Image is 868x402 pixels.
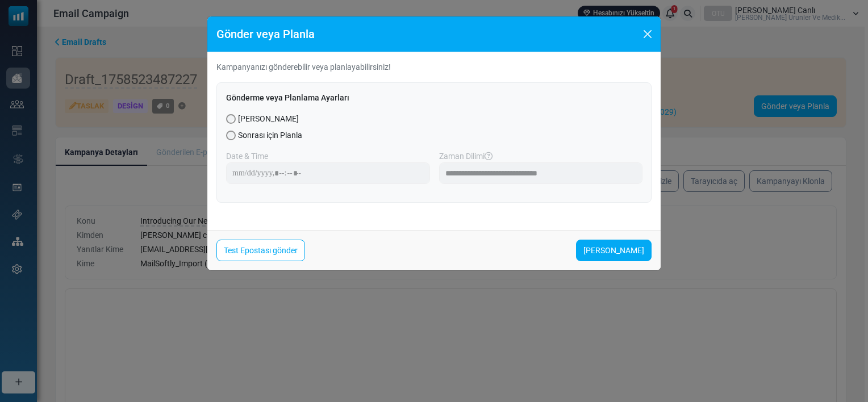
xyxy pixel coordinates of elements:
span: Sonrası için Planla [238,129,302,141]
div: Gönderme veya Planlama Ayarları [226,92,642,104]
label: Zaman Dilimi [439,150,643,162]
a: Test Epostası gönder [216,240,305,261]
h5: Gönder veya Planla [216,26,315,43]
a: [PERSON_NAME] [576,240,652,261]
label: Date & Time [226,150,268,162]
button: Close [639,26,656,43]
span: [PERSON_NAME] [238,113,299,125]
p: Kampanyanızı gönderebilir veya planlayabilirsiniz! [216,61,652,73]
i: Zaman dilimleri, e-postaların dünya çapındaki farklı bölgelere yerel saatlerinde gönderilmesini s... [485,152,493,160]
